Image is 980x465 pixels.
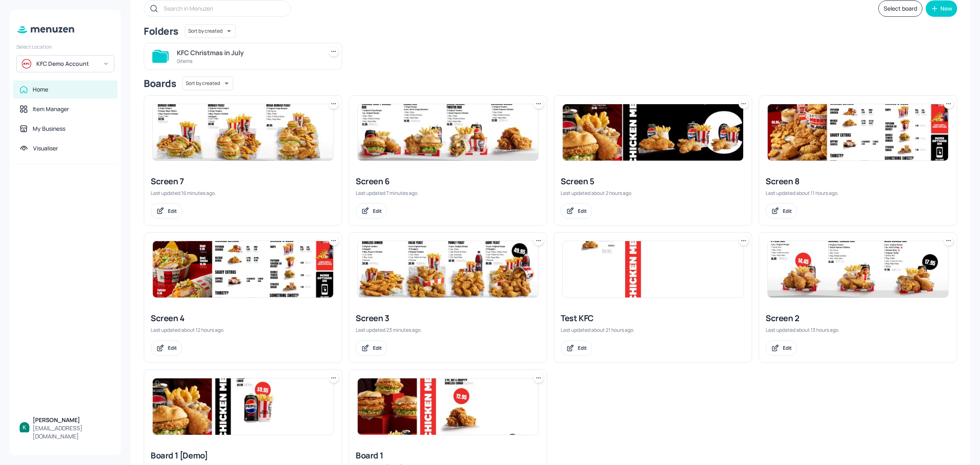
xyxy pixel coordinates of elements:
div: Edit [783,208,792,215]
div: Screen 8 [766,176,950,187]
img: 2025-08-20-1755651526844ygpg8aj3d0h.jpeg [563,104,743,161]
div: [EMAIL_ADDRESS][DOMAIN_NAME] [33,424,111,440]
div: Last updated about 13 hours ago. [766,326,950,333]
div: Folders [144,25,178,38]
div: Last updated about 11 hours ago. [766,190,950,197]
div: Edit [578,344,587,351]
img: 2025-08-19-1755615141753cokb7iqw39.jpeg [153,241,333,297]
div: Sort by created [183,75,233,92]
img: 2025-08-18-1755512376929zu2nbwj1d6.jpeg [358,378,538,435]
img: 2025-08-19-17556159031803q9252kemjz.jpeg [768,104,948,161]
div: Item Manager [33,105,69,113]
div: New [940,6,952,11]
div: Board 1 [356,450,540,461]
div: Last updated about 2 hours ago. [561,190,745,197]
div: Screen 3 [356,313,540,324]
div: Edit [168,344,177,351]
img: 2025-08-19-1755582098296i183xvvvas.jpeg [563,241,743,297]
img: ACg8ocKBIlbXoTTzaZ8RZ_0B6YnoiWvEjOPx6MQW7xFGuDwnGH3hbQ=s96-c [20,422,29,432]
div: Screen 5 [561,176,745,187]
button: New [926,0,957,17]
img: 2025-08-19-1755616722816v06d9fv1ukk.jpeg [153,378,333,435]
div: Edit [168,208,177,215]
div: Home [33,85,48,94]
div: Last updated 7 minutes ago. [356,190,540,197]
div: Screen 6 [356,176,540,187]
div: My Business [33,125,65,133]
div: Edit [783,344,792,351]
img: 2025-08-19-1755608897639nnd2y1hkyn9.jpeg [768,241,948,297]
div: Edit [373,344,382,351]
img: 2025-08-20-1755656193044xhsxmlnfpri.jpeg [153,104,333,161]
img: 2025-08-20-17556557742015n6tg1ikjg7.jpeg [358,241,538,297]
img: avatar [22,59,31,69]
div: Visualiser [33,144,58,152]
div: Board 1 [Demo] [151,450,335,461]
div: Screen 2 [766,313,950,324]
div: Screen 4 [151,313,335,324]
div: Last updated 23 minutes ago. [356,326,540,333]
div: [PERSON_NAME] [33,416,111,424]
div: KFC Demo Account [36,60,98,68]
img: 2025-08-20-1755656762554akhoqqjwpbe.jpeg [358,104,538,161]
div: Edit [578,208,587,215]
div: Boards [144,77,176,90]
div: Last updated 16 minutes ago. [151,190,335,197]
div: Last updated about 21 hours ago. [561,326,745,333]
div: Edit [373,208,382,215]
input: Search in Menuzen [164,2,282,14]
div: Sort by created [185,23,236,39]
div: Test KFC [561,313,745,324]
div: Select Location [16,43,114,50]
button: Select board [878,0,922,17]
div: Screen 7 [151,176,335,187]
div: Last updated about 12 hours ago. [151,326,335,333]
div: KFC Christmas in July [177,48,319,58]
div: 0 items [177,58,319,65]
